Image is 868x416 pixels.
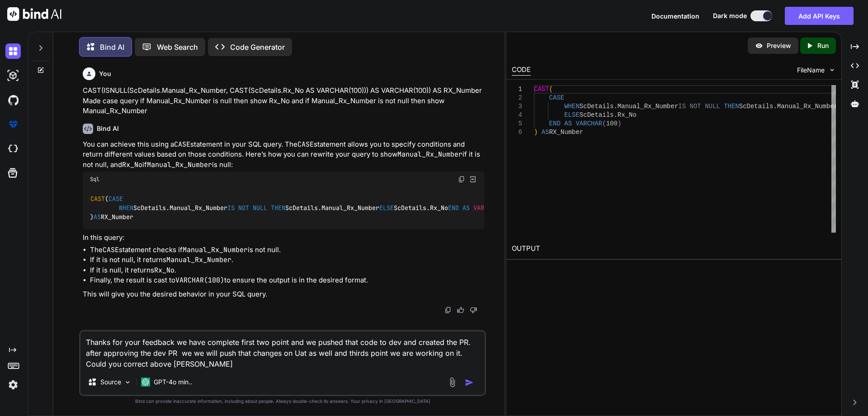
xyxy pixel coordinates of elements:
span: Manual_Rx_Number [618,103,678,110]
li: Finally, the result is cast to to ensure the output is in the desired format. [90,275,484,286]
span: END [448,204,459,212]
p: CAST(ISNULL(ScDetails.Manual_Rx_Number, CAST(ScDetails.Rx_No AS VARCHAR(100))) AS VARCHAR(100)) A... [83,86,484,116]
code: CASE [174,140,190,149]
p: Preview [767,41,791,50]
p: In this query: [83,233,484,243]
span: AS [94,213,101,221]
li: If it is null, it returns . [90,265,484,276]
p: This will give you the desired behavior in your SQL query. [83,289,484,300]
span: VARCHAR [473,204,499,212]
span: . [773,103,777,110]
p: Run [817,41,829,50]
div: 5 [512,120,522,128]
span: AS [564,120,572,127]
span: ScDetails [579,111,613,119]
span: VARCHAR [576,120,602,127]
img: Open in Browser [469,175,477,183]
code: Manual_Rx_Number [147,160,212,169]
p: Bind can provide inaccurate information, including about people. Always double-check its answers.... [79,398,486,405]
p: Bind AI [100,42,124,53]
div: 3 [512,102,522,111]
span: Dark mode [713,11,747,20]
img: darkAi-studio [5,68,21,83]
div: 4 [512,111,522,120]
button: Add API Keys [785,7,854,25]
span: WHEN [119,204,133,212]
img: githubDark [5,92,21,108]
img: attachment [447,377,458,387]
span: . [613,111,617,119]
p: Source [100,378,121,387]
span: ) [534,129,538,136]
span: ScDetails [739,103,773,110]
span: . [613,103,617,110]
span: ELSE [379,204,394,212]
h6: You [99,69,111,78]
span: END [549,120,560,127]
span: Documentation [651,12,699,20]
span: 100 [606,120,617,127]
p: GPT-4o min.. [154,378,192,387]
textarea: Thanks for your feedback we have complete first two point and we pushed that code to dev and crea... [80,331,485,369]
span: AS [541,129,549,136]
span: ScDetails [579,103,613,110]
span: WHEN [564,103,580,110]
span: FileName [797,66,825,75]
span: THEN [271,204,285,212]
span: ELSE [564,111,580,119]
img: copy [444,306,452,314]
h6: Bind AI [97,124,119,133]
div: CODE [512,65,531,76]
img: chevron down [828,66,836,74]
span: NOT NULL [238,204,267,212]
img: dislike [470,306,477,314]
p: Code Generator [230,42,285,53]
img: like [457,306,464,314]
code: Manual_Rx_Number [166,255,231,264]
h2: OUTPUT [506,238,841,259]
code: Manual_Rx_Number [183,245,248,254]
span: CASE [108,195,123,203]
code: CASE [297,140,314,149]
p: You can achieve this using a statement in your SQL query. The statement allows you to specify con... [83,139,484,170]
span: ( [602,120,606,127]
button: Documentation [651,11,699,21]
img: cloudideIcon [5,141,21,157]
img: copy [458,176,465,183]
li: The statement checks if is not null. [90,245,484,255]
span: RX_Number [549,129,583,136]
div: 1 [512,85,522,94]
code: VARCHAR(100) [175,276,224,285]
code: Rx_No [154,266,175,275]
span: CAST [90,195,105,203]
img: darkChat [5,43,21,59]
span: ( [549,86,552,93]
span: THEN [724,103,739,110]
code: CASE [103,245,119,254]
span: CASE [549,94,564,101]
div: 6 [512,128,522,137]
span: Sql [90,176,99,183]
code: Manual_Rx_Number [397,150,462,159]
span: ) [618,120,621,127]
img: premium [5,117,21,132]
li: If it is not null, it returns . [90,255,484,265]
span: Rx_No [618,111,637,119]
span: NOT [689,103,701,110]
img: settings [5,377,21,392]
img: GPT-4o mini [141,378,150,387]
img: Bind AI [7,7,61,21]
img: icon [465,378,474,387]
span: AS [462,204,470,212]
img: preview [755,42,763,50]
span: IS [678,103,686,110]
code: ( ScDetails.Manual_Rx_Number ScDetails.Manual_Rx_Number ScDetails.Rx_No ( ) ) RX_Number [90,194,517,222]
div: 2 [512,94,522,102]
p: Web Search [157,42,198,53]
span: CAST [534,86,549,93]
span: NULL [705,103,720,110]
code: Rx_No [122,160,142,169]
span: IS [227,204,235,212]
img: Pick Models [124,378,132,386]
span: Manual_Rx_Number [777,103,837,110]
